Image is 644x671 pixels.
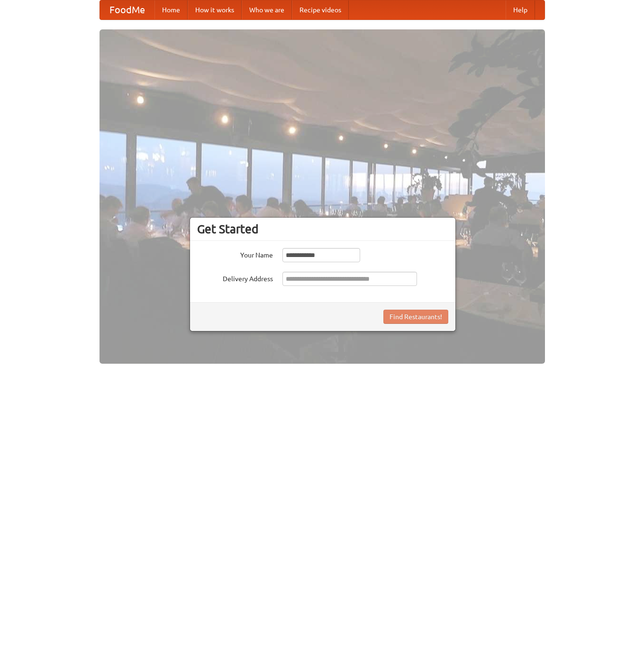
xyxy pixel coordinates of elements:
[197,248,273,260] label: Your Name
[197,222,448,236] h3: Get Started
[188,0,242,19] a: How it works
[197,272,273,284] label: Delivery Address
[506,0,535,19] a: Help
[242,0,292,19] a: Who we are
[383,310,448,324] button: Find Restaurants!
[154,0,188,19] a: Home
[100,0,154,19] a: FoodMe
[292,0,349,19] a: Recipe videos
